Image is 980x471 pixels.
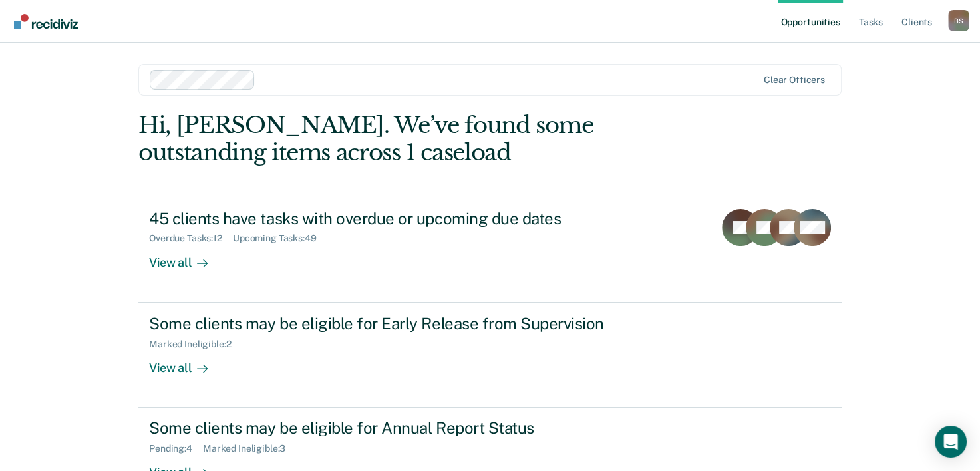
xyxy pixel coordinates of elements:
div: Upcoming Tasks : 49 [233,233,327,244]
a: 45 clients have tasks with overdue or upcoming due datesOverdue Tasks:12Upcoming Tasks:49View all [138,198,842,303]
div: 45 clients have tasks with overdue or upcoming due dates [149,209,616,228]
div: Some clients may be eligible for Annual Report Status [149,418,616,438]
div: View all [149,349,224,375]
div: Marked Ineligible : 3 [203,443,296,454]
div: Open Intercom Messenger [935,426,967,458]
div: B S [948,10,969,31]
a: Some clients may be eligible for Early Release from SupervisionMarked Ineligible:2View all [138,303,842,408]
div: Pending : 4 [149,443,203,454]
div: Clear officers [764,75,825,86]
div: Marked Ineligible : 2 [149,339,242,350]
div: Overdue Tasks : 12 [149,233,233,244]
div: Some clients may be eligible for Early Release from Supervision [149,314,616,333]
div: View all [149,244,224,270]
div: Hi, [PERSON_NAME]. We’ve found some outstanding items across 1 caseload [138,112,701,166]
img: Recidiviz [14,14,78,29]
button: Profile dropdown button [948,10,969,31]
